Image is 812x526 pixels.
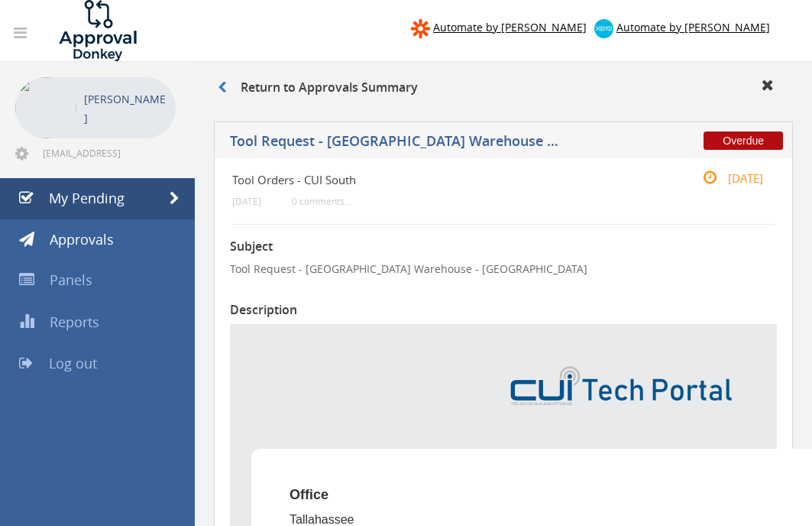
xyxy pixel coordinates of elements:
[687,170,763,187] small: [DATE]
[49,189,125,207] span: My Pending
[50,313,99,331] span: Reports
[616,20,770,34] span: Automate by [PERSON_NAME]
[232,196,261,207] small: [DATE]
[84,89,168,128] p: [PERSON_NAME]
[50,271,92,289] span: Panels
[433,20,587,34] span: Automate by [PERSON_NAME]
[230,134,561,153] h5: Tool Request - [GEOGRAPHIC_DATA] Warehouse - [GEOGRAPHIC_DATA]
[49,354,97,372] span: Log out
[230,240,777,254] h3: Subject
[290,487,328,502] strong: Office
[230,261,777,277] p: Tool Request - [GEOGRAPHIC_DATA] Warehouse - [GEOGRAPHIC_DATA]
[230,304,777,317] h3: Description
[594,19,613,38] img: xero-logo.png
[218,81,418,95] h3: Return to Approvals Summary
[704,131,783,150] span: Overdue
[411,19,430,38] img: zapier-logomark.png
[507,362,736,411] img: techops
[50,230,114,248] span: Approvals
[43,147,173,159] span: [EMAIL_ADDRESS][DOMAIN_NAME]
[292,196,351,207] small: 0 comments...
[232,174,684,187] h4: Tool Orders - CUI South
